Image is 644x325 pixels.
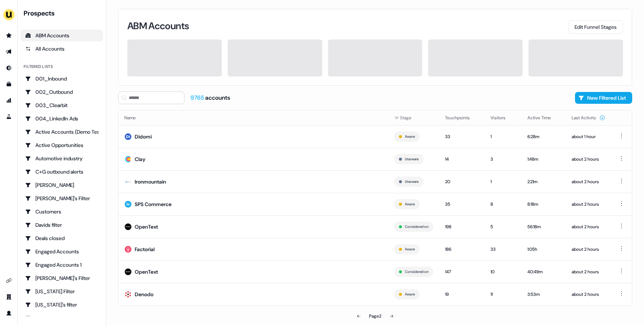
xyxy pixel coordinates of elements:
div: C+G outbound alerts [25,168,99,175]
a: Go to Georgia's filter [21,299,103,311]
button: Aware [405,201,415,208]
div: 33 [490,246,516,253]
div: 8:18m [527,201,560,208]
a: Go to 002_Outbound [21,86,103,98]
button: Last Activity [572,111,605,124]
div: Denodo [135,291,154,298]
div: about 1 hour [572,133,605,140]
a: All accounts [21,43,103,55]
a: Go to 003_Clearbit [21,99,103,111]
div: 1:48m [527,155,560,163]
div: Page 2 [369,312,381,320]
a: Go to Charlotte's Filter [21,192,103,204]
div: Deals closed [25,235,99,242]
div: 3 [490,155,516,163]
div: 20 [445,178,479,185]
div: Filtered lists [24,64,53,70]
div: 35 [445,201,479,208]
div: 56:18m [527,223,560,230]
a: Go to Active Opportunities [21,139,103,151]
button: Aware [405,246,415,253]
a: Go to C+G outbound alerts [21,166,103,178]
a: Go to team [3,291,15,303]
div: Active Accounts (Demo Test) [25,128,99,136]
div: [US_STATE] Filter [25,288,99,295]
button: Consideration [405,223,428,230]
div: SPS Commerce [135,201,172,208]
div: 003_Clearbit [25,102,99,109]
div: Automotive industry [25,155,99,162]
div: [PERSON_NAME]'s Filter [25,274,99,282]
button: Edit Funnel Stages [568,20,623,34]
button: Unaware [405,156,419,162]
th: Name [118,110,388,125]
a: Go to Charlotte Stone [21,179,103,191]
a: Go to Active Accounts (Demo Test) [21,126,103,138]
a: Go to Engaged Accounts [21,246,103,257]
div: [PERSON_NAME]'s Filter [25,195,99,202]
button: Aware [405,133,415,140]
div: 33 [445,133,479,140]
a: Go to High engagement [21,312,103,324]
div: OpenText [135,223,158,230]
div: 6:28m [527,133,560,140]
div: Stage [394,114,433,122]
div: 1 [490,133,516,140]
div: accounts [190,94,230,102]
a: Go to Georgia Filter [21,285,103,297]
a: Go to prospects [3,30,15,41]
div: 3:53m [527,291,560,298]
a: Go to Deals closed [21,232,103,244]
div: Engaged Accounts [25,248,99,255]
a: Go to integrations [3,275,15,287]
a: Go to Automotive industry [21,153,103,164]
a: Go to Engaged Accounts 1 [21,259,103,271]
div: about 2 hours [572,178,605,185]
div: 19 [445,291,479,298]
div: about 2 hours [572,246,605,253]
button: Aware [405,291,415,298]
button: Visitors [490,111,514,124]
div: 198 [445,223,479,230]
div: about 2 hours [572,268,605,276]
div: [PERSON_NAME] [25,181,99,189]
div: Davids filter [25,221,99,229]
div: 10 [490,268,516,276]
a: Go to 004_LinkedIn Ads [21,113,103,124]
a: Go to Customers [21,206,103,218]
button: Touchpoints [445,111,479,124]
div: 186 [445,246,479,253]
div: 1:05h [527,246,560,253]
button: Unaware [405,178,419,185]
div: 004_LinkedIn Ads [25,115,99,122]
div: Didomi [135,133,152,140]
div: about 2 hours [572,201,605,208]
div: 14 [445,155,479,163]
div: about 2 hours [572,223,605,230]
div: 002_Outbound [25,88,99,96]
div: All Accounts [25,45,99,52]
a: Go to outbound experience [3,46,15,58]
a: Go to Inbound [3,62,15,74]
div: about 2 hours [572,155,605,163]
a: Go to templates [3,78,15,90]
div: 11 [490,291,516,298]
div: Ironmountain [135,178,166,185]
a: Go to 001_Inbound [21,73,103,85]
div: Active Opportunities [25,141,99,149]
div: Factorial [135,246,155,253]
a: ABM Accounts [21,30,103,41]
div: [US_STATE]'s filter [25,301,99,308]
button: New Filtered List [575,92,632,104]
button: Active Time [527,111,560,124]
a: Go to experiments [3,111,15,123]
div: Prospects [24,9,103,18]
div: Engaged Accounts 1 [25,261,99,268]
div: 40:49m [527,268,560,276]
button: Consideration [405,268,428,275]
div: ABM Accounts [25,32,99,39]
a: Go to Geneviève's Filter [21,272,103,284]
div: 1 [490,178,516,185]
a: Go to attribution [3,95,15,106]
div: about 2 hours [572,291,605,298]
